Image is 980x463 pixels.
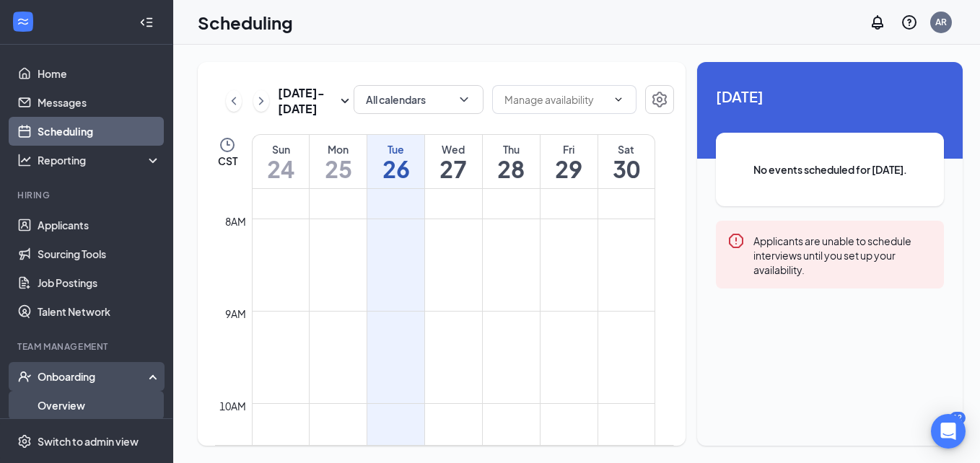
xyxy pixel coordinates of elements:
[367,156,424,181] h1: 26
[38,268,161,297] a: Job Postings
[38,211,161,239] a: Applicants
[253,135,309,188] a: August 24, 2025
[38,59,161,88] a: Home
[198,10,293,35] h1: Scheduling
[16,14,30,29] svg: WorkstreamLogo
[598,156,655,181] h1: 30
[310,135,367,188] a: August 25, 2025
[38,239,161,268] a: Sourcing Tools
[425,156,482,181] h1: 27
[222,213,249,229] div: 8am
[219,136,236,154] svg: Clock
[38,391,161,420] a: Overview
[253,156,309,181] h1: 24
[38,88,161,117] a: Messages
[310,156,367,181] h1: 25
[598,135,655,188] a: August 30, 2025
[367,142,424,156] div: Tue
[541,142,598,156] div: Fri
[38,117,161,146] a: Scheduling
[483,142,540,156] div: Thu
[354,85,484,114] button: All calendarsChevronDown
[38,297,161,326] a: Talent Network
[216,398,249,414] div: 10am
[753,232,932,277] div: Applicants are unable to schedule interviews until you set up your availability.
[541,156,598,181] h1: 29
[226,90,242,112] button: ChevronLeft
[38,153,162,167] div: Reporting
[935,16,947,28] div: AR
[222,306,249,322] div: 9am
[901,14,918,31] svg: QuestionInfo
[716,85,944,107] span: [DATE]
[745,162,915,177] span: No events scheduled for [DATE].
[425,135,482,188] a: August 27, 2025
[310,142,367,156] div: Mon
[483,156,540,181] h1: 28
[425,142,482,156] div: Wed
[17,153,32,167] svg: Analysis
[613,94,624,105] svg: ChevronDown
[651,91,668,108] svg: Settings
[336,92,354,110] svg: SmallChevronDown
[367,135,424,188] a: August 26, 2025
[17,434,32,449] svg: Settings
[645,85,674,117] a: Settings
[645,85,674,114] button: Settings
[254,92,268,110] svg: ChevronRight
[253,142,309,156] div: Sun
[278,85,336,117] h3: [DATE] - [DATE]
[17,340,158,353] div: Team Management
[38,434,139,449] div: Switch to admin view
[38,369,149,384] div: Onboarding
[541,135,598,188] a: August 29, 2025
[504,92,607,107] input: Manage availability
[17,369,32,384] svg: UserCheck
[457,92,471,107] svg: ChevronDown
[950,412,966,424] div: 12
[227,92,241,110] svg: ChevronLeft
[727,232,745,250] svg: Error
[17,189,158,201] div: Hiring
[253,90,269,112] button: ChevronRight
[598,142,655,156] div: Sat
[483,135,540,188] a: August 28, 2025
[218,154,237,168] span: CST
[139,15,154,30] svg: Collapse
[931,414,966,449] div: Open Intercom Messenger
[869,14,886,31] svg: Notifications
